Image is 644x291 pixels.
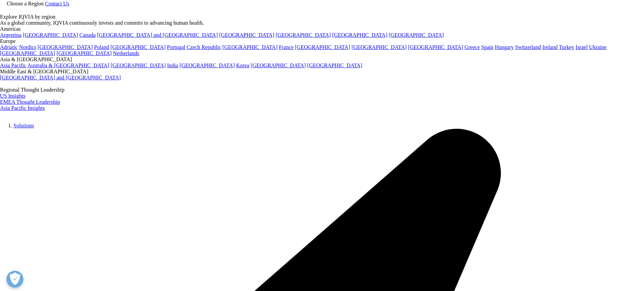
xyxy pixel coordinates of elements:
[464,44,480,50] a: Greece
[79,32,96,38] a: Canada
[307,63,362,68] a: [GEOGRAPHIC_DATA]
[7,1,44,6] span: Choose a Region
[167,44,185,50] a: Portugal
[515,44,541,50] a: Switzerland
[187,44,221,50] a: Czech Republic
[559,44,574,50] a: Turkey
[276,32,331,38] a: [GEOGRAPHIC_DATA]
[94,44,109,50] a: Poland
[19,44,36,50] a: Nordics
[279,44,294,50] a: France
[219,32,274,38] a: [GEOGRAPHIC_DATA]
[408,44,463,50] a: [GEOGRAPHIC_DATA]
[167,63,178,68] a: India
[111,44,166,50] a: [GEOGRAPHIC_DATA]
[113,50,139,56] a: Netherlands
[332,32,387,38] a: [GEOGRAPHIC_DATA]
[23,32,78,38] a: [GEOGRAPHIC_DATA]
[352,44,407,50] a: [GEOGRAPHIC_DATA]
[111,63,166,68] a: [GEOGRAPHIC_DATA]
[97,32,218,38] a: [GEOGRAPHIC_DATA] and [GEOGRAPHIC_DATA]
[27,63,109,68] a: Australia & [GEOGRAPHIC_DATA]
[180,63,235,68] a: [GEOGRAPHIC_DATA]
[251,63,306,68] a: [GEOGRAPHIC_DATA]
[38,44,93,50] a: [GEOGRAPHIC_DATA]
[56,50,112,56] a: [GEOGRAPHIC_DATA]
[481,44,493,50] a: Spain
[542,44,557,50] a: Ireland
[236,63,249,68] a: Korea
[495,44,514,50] a: Hungary
[45,1,69,6] a: Contact Us
[14,123,34,128] a: Solutions
[389,32,444,38] a: [GEOGRAPHIC_DATA]
[576,44,588,50] a: Israel
[589,44,606,50] a: Ukraine
[295,44,350,50] a: [GEOGRAPHIC_DATA]
[222,44,278,50] a: [GEOGRAPHIC_DATA]
[6,271,23,288] button: Open Preferences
